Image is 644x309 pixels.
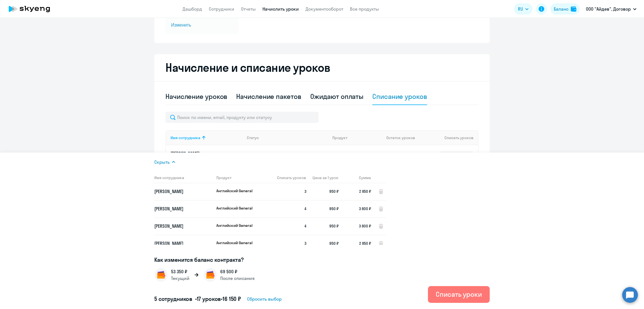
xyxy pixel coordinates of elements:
[165,92,227,101] div: Начисление уроков
[372,92,427,101] div: Списание уроков
[154,223,183,229] span: [PERSON_NAME]
[197,295,221,302] span: 17 уроков
[216,223,258,228] p: Английский General
[154,256,390,264] h3: Как изменится баланс контракта?
[171,268,190,275] p: 53 350 ₽
[343,188,371,194] span: 2 850 ₽
[586,6,631,12] p: ООО "Айдев", Договор
[306,172,339,183] th: Цена за 1 урок
[514,3,532,15] button: RU
[571,6,576,12] img: balance
[306,6,343,12] a: Документооборот
[273,206,306,212] span: 4
[428,286,490,303] button: Списать уроки
[171,150,242,164] a: [PERSON_NAME][EMAIL_ADDRESS][DOMAIN_NAME]
[386,135,421,140] div: Остаток уроков
[518,6,523,12] span: RU
[165,112,319,123] input: Поиск по имени, email, продукту или статусу
[247,296,282,302] span: Сбросить выбор
[154,241,183,246] span: [PERSON_NAME]
[165,61,479,74] h2: Начисление и списание уроков
[273,223,306,229] span: 4
[343,240,371,246] span: 2 850 ₽
[171,150,233,156] p: [PERSON_NAME]
[220,275,255,282] p: После списания
[583,2,639,16] button: ООО "Айдев", Договор
[171,135,200,140] div: Имя сотрудника
[247,135,328,140] div: Статус
[332,135,347,140] div: Продукт
[154,295,241,303] h5: 5 сотрудников • •
[216,240,258,245] p: Английский General
[183,6,202,12] a: Дашборд
[262,6,299,12] a: Начислить уроки
[343,206,371,212] span: 3 800 ₽
[203,268,217,282] img: wallet.png
[171,22,233,28] span: Изменить
[268,172,306,183] th: Списать уроков
[436,290,482,299] div: Списать уроки
[222,295,241,302] span: 16 150 ₽
[154,172,212,183] th: Имя сотрудника
[209,6,234,12] a: Сотрудники
[311,206,339,212] span: 950 ₽
[212,172,268,183] th: Продукт
[554,6,569,12] div: Баланс
[382,145,421,169] td: 3
[216,206,258,211] p: Английский General
[236,92,301,101] div: Начисление пакетов
[311,240,339,246] span: 950 ₽
[247,135,259,140] div: Статус
[343,223,371,229] span: 3 800 ₽
[154,268,168,282] img: wallet.png
[273,240,306,246] span: 3
[220,268,255,275] p: 69 500 ₽
[154,159,170,165] span: Скрыть
[332,135,382,140] div: Продукт
[339,172,371,183] th: Сумма
[154,206,183,211] span: [PERSON_NAME]
[311,223,339,229] span: 950 ₽
[550,3,580,15] button: Балансbalance
[273,188,306,194] span: 3
[171,275,190,282] p: Текущий
[310,92,364,101] div: Ожидают оплаты
[311,188,339,194] span: 950 ₽
[386,135,415,140] span: Остаток уроков
[421,130,478,145] th: Списать уроков
[241,6,256,12] a: Отчеты
[350,6,379,12] a: Все продукты
[216,188,258,193] p: Английский General
[171,135,242,140] div: Имя сотрудника
[154,189,183,194] span: [PERSON_NAME]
